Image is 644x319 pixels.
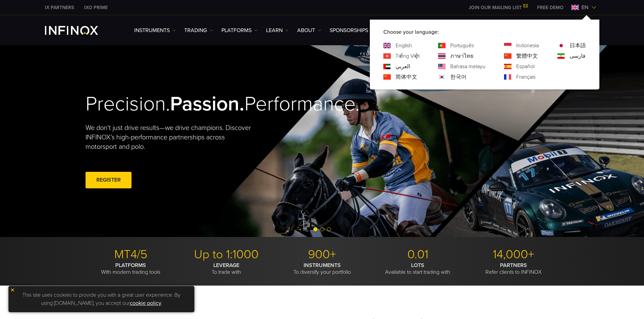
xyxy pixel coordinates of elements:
[86,172,132,188] a: REGISTER
[115,262,146,269] strong: PLATFORMS
[313,227,317,231] span: Go to slide 1
[468,247,559,262] p: 14,000+
[10,288,15,292] img: yellow close icon
[12,289,191,309] p: This site uses cookies to provide you with a great user experience. By using [DOMAIN_NAME], you a...
[579,3,591,11] span: en
[277,247,367,262] p: 900+
[184,26,213,34] a: TRADING
[330,26,368,34] a: SPONSORSHIPS
[181,262,272,275] p: To trade with
[516,42,539,50] a: Language
[450,52,473,60] a: Language
[396,62,410,71] a: Language
[450,73,467,81] a: Language
[450,42,474,50] a: Language
[396,42,412,50] a: Language
[181,247,272,262] p: Up to 1:1000
[373,247,463,262] p: 0.01
[532,4,569,11] a: INFINOX MENU
[130,300,161,307] a: cookie policy
[86,92,299,116] h2: Precision. Performance.
[468,262,559,275] p: Refer clients to INFINOX
[277,262,367,275] p: To diversify your portfolio
[516,62,534,71] a: Language
[79,4,113,11] a: INFINOX
[516,52,538,60] a: Language
[297,26,321,34] a: ABOUT
[40,4,79,11] a: INFINOX
[86,123,256,152] p: We don't just drive results—we drive champions. Discover INFINOX’s high-performance partnerships ...
[396,52,420,60] a: Language
[266,26,289,34] a: Learn
[86,247,176,262] p: MT4/5
[221,26,258,34] a: PLATFORMS
[450,62,485,71] a: Language
[170,92,244,116] strong: Passion.
[327,227,331,231] span: Go to slide 3
[373,262,463,275] p: Available to start trading with
[86,262,176,275] p: With modern trading tools
[383,28,586,36] p: Choose your language:
[45,26,114,35] a: INFINOX Logo
[463,5,532,10] a: JOIN OUR MAILING LIST
[570,52,586,60] a: Language
[320,227,324,231] span: Go to slide 2
[516,73,535,81] a: Language
[500,262,527,269] strong: PARTNERS
[213,262,239,269] strong: LEVERAGE
[396,73,417,81] a: Language
[134,26,176,34] a: Instruments
[570,42,586,50] a: Language
[411,262,424,269] strong: LOTS
[304,262,341,269] strong: INSTRUMENTS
